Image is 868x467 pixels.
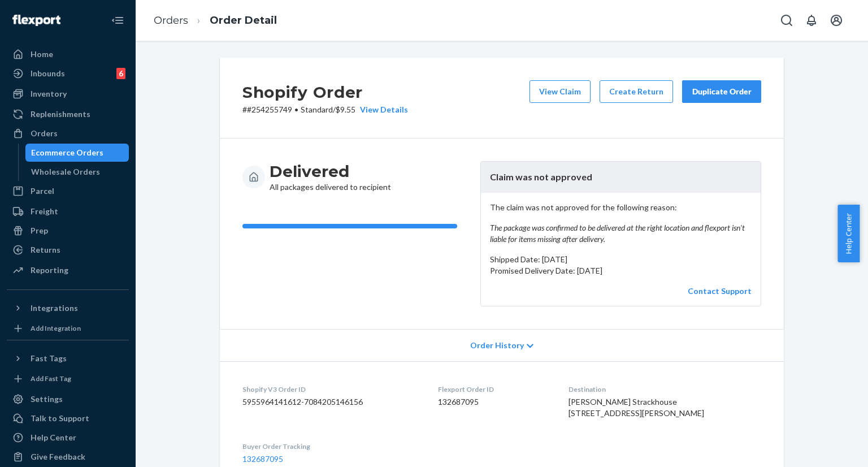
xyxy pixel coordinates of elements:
a: Contact Support [688,286,752,296]
div: Reporting [31,265,68,276]
div: Add Integration [31,323,81,333]
a: Returns [7,241,129,259]
button: Close Navigation [106,9,129,32]
span: Standard [301,105,333,114]
div: Integrations [31,302,78,314]
p: Promised Delivery Date: [DATE] [490,265,752,276]
div: Inventory [31,88,67,100]
div: Give Feedback [31,451,85,462]
dt: Shopify V3 Order ID [242,384,420,394]
button: View Claim [530,80,591,103]
a: Add Fast Tag [7,372,129,386]
button: Integrations [7,299,129,317]
div: Ecommerce Orders [31,147,103,158]
a: Wholesale Orders [25,163,129,181]
h2: Shopify Order [242,80,408,104]
button: Open Search Box [775,9,798,32]
a: Inventory [7,85,129,103]
a: Inbounds6 [7,64,129,83]
div: Returns [31,244,60,256]
img: Flexport logo [12,15,60,26]
button: Duplicate Order [682,80,761,103]
ol: breadcrumbs [145,4,286,37]
div: Home [31,49,53,60]
button: Open notifications [800,9,823,32]
dt: Flexport Order ID [438,384,551,394]
button: Fast Tags [7,349,129,367]
span: Order History [470,340,524,351]
div: Inbounds [31,68,65,79]
a: Freight [7,202,129,220]
h3: Delivered [270,161,391,181]
dt: Buyer Order Tracking [242,442,420,451]
header: Claim was not approved [481,162,761,193]
div: Replenishments [31,109,90,120]
div: Orders [31,128,58,139]
a: Ecommerce Orders [25,144,129,162]
a: 132687095 [242,454,283,464]
div: Freight [31,206,58,217]
p: # #254255749 / $9.55 [242,104,408,115]
span: • [294,105,298,114]
div: Fast Tags [31,353,67,364]
p: Shipped Date: [DATE] [490,254,752,265]
button: View Details [355,104,408,115]
a: Orders [7,124,129,142]
a: Reporting [7,261,129,279]
a: Order Detail [210,14,277,27]
div: 6 [116,68,125,79]
div: Wholesale Orders [31,166,100,178]
button: Create Return [600,80,673,103]
div: All packages delivered to recipient [270,161,391,193]
dt: Destination [568,384,761,394]
button: Help Center [837,205,860,262]
dd: 132687095 [438,396,551,408]
div: Parcel [31,185,54,197]
a: Prep [7,222,129,240]
a: Replenishments [7,105,129,123]
button: Open account menu [825,9,848,32]
div: Add Fast Tag [31,374,71,383]
a: Help Center [7,429,129,447]
div: Settings [31,394,63,405]
span: [PERSON_NAME] Strackhouse [STREET_ADDRESS][PERSON_NAME] [568,397,704,418]
p: The claim was not approved for the following reason: [490,202,752,245]
a: Orders [154,14,188,27]
a: Settings [7,390,129,408]
button: Give Feedback [7,448,129,466]
div: Talk to Support [31,413,89,424]
a: Parcel [7,182,129,200]
a: Home [7,45,129,63]
div: Duplicate Order [692,86,752,97]
a: Talk to Support [7,409,129,427]
em: The package was confirmed to be delivered at the right location and flexport isn't liable for ite... [490,222,752,245]
a: Add Integration [7,322,129,335]
div: Prep [31,225,48,236]
div: Help Center [31,432,76,443]
dd: 5955964141612-7084205146156 [242,396,420,408]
